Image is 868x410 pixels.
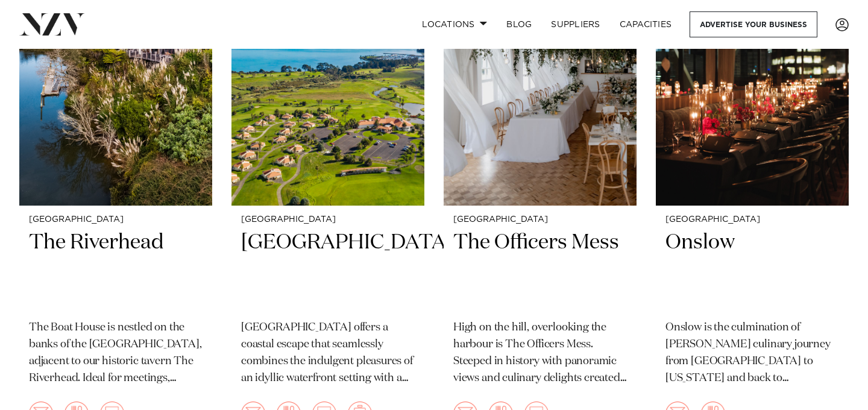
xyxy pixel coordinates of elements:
h2: Onslow [665,229,839,311]
small: [GEOGRAPHIC_DATA] [665,215,839,224]
small: [GEOGRAPHIC_DATA] [241,215,415,224]
h2: [GEOGRAPHIC_DATA] [241,229,415,311]
small: [GEOGRAPHIC_DATA] [29,215,203,224]
p: [GEOGRAPHIC_DATA] offers a coastal escape that seamlessly combines the indulgent pleasures of an ... [241,320,415,387]
p: Onslow is the culmination of [PERSON_NAME] culinary journey from [GEOGRAPHIC_DATA] to [US_STATE] ... [665,320,839,387]
a: BLOG [497,11,541,37]
p: High on the hill, overlooking the harbour is The Officers Mess. Steeped in history with panoramic... [453,320,627,387]
h2: The Riverhead [29,229,203,311]
p: The Boat House is nestled on the banks of the [GEOGRAPHIC_DATA], adjacent to our historic tavern ... [29,320,203,387]
a: SUPPLIERS [541,11,609,37]
h2: The Officers Mess [453,229,627,311]
small: [GEOGRAPHIC_DATA] [453,215,627,224]
a: Advertise your business [690,11,817,37]
img: nzv-logo.png [19,13,85,35]
a: Capacities [610,11,682,37]
a: Locations [412,11,497,37]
